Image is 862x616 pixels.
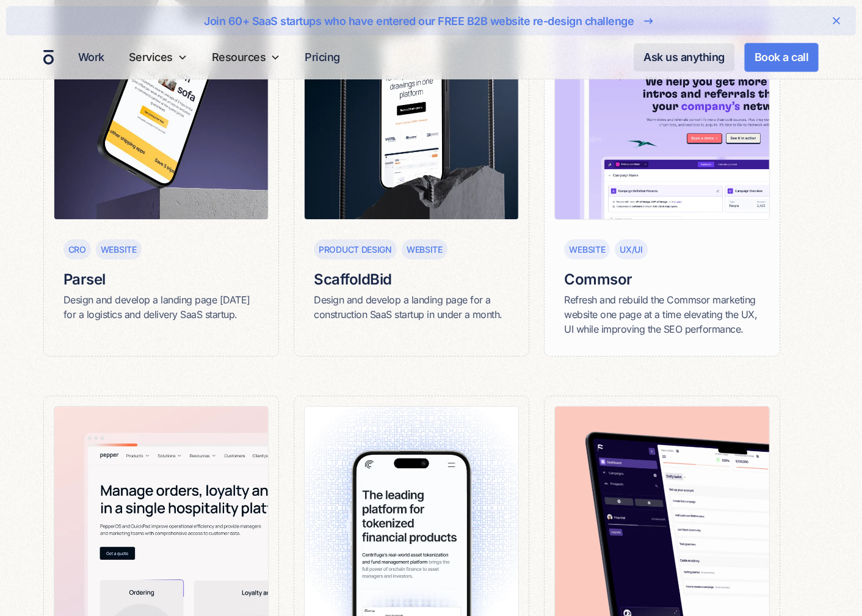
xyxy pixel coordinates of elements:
[68,243,86,256] div: CRO
[204,13,634,29] div: Join 60+ SaaS startups who have entered our FREE B2B website re-design challenge
[300,45,345,69] a: Pricing
[314,269,509,290] h6: ScaffoldBid
[314,292,509,322] div: Design and develop a landing page for a construction SaaS startup in under a month.
[73,45,109,69] a: Work
[620,243,643,256] div: UX/UI
[207,35,286,79] div: Resources
[63,292,259,322] div: Design and develop a landing page [DATE] for a logistics and delivery SaaS startup.
[129,49,173,65] div: Services
[45,11,817,31] a: Join 60+ SaaS startups who have entered our FREE B2B website re-design challenge
[564,292,759,336] div: Refresh and rebuild the Commsor marketing website one page at a time elevating the UX, UI while i...
[124,35,192,79] div: Services
[564,269,759,290] h6: Commsor
[744,43,819,72] a: Book a call
[212,49,266,65] div: Resources
[569,243,605,256] div: Website
[407,243,443,256] div: Website
[634,43,734,71] a: Ask us anything
[63,269,259,290] h6: Parsel
[101,243,137,256] div: Website
[319,243,392,256] div: Product design
[43,49,54,65] a: home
